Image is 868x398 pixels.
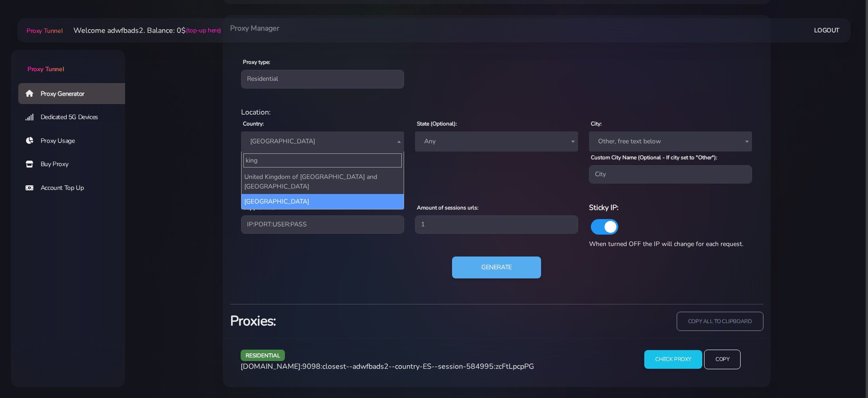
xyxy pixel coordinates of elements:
li: Welcome adwfbads2. Balance: 0$ [63,25,221,36]
span: Spain [247,135,399,148]
a: Proxy Tunnel [11,50,125,74]
label: Country: [243,120,264,128]
span: Any [415,131,578,152]
span: When turned OFF the IP will change for each request. [589,240,743,248]
a: Logout [814,22,840,39]
input: City [589,165,752,183]
li: United Kingdom of [GEOGRAPHIC_DATA] and [GEOGRAPHIC_DATA] [242,169,404,194]
li: [GEOGRAPHIC_DATA] [242,194,404,209]
a: Dedicated 5G Devices [18,107,132,128]
span: Proxy Tunnel [27,65,64,73]
h3: Proxies: [230,312,491,330]
span: residential [241,350,285,361]
span: Any [421,135,573,148]
div: Proxy Settings: [236,191,758,202]
label: Proxy type: [243,58,270,66]
div: Location: [236,107,758,118]
span: Proxy Tunnel [26,26,63,35]
span: Other, free text below [589,131,752,152]
a: Account Top Up [18,178,132,199]
a: Proxy Usage [18,131,132,152]
span: Spain [241,131,404,152]
input: Check Proxy [644,350,702,369]
label: City: [591,120,602,128]
a: Proxy Generator [18,83,132,104]
input: Copy [704,350,741,369]
input: copy all to clipboard [677,312,763,331]
button: Generate [452,257,541,278]
iframe: Webchat Widget [824,354,857,387]
label: Custom City Name (Optional - If city set to "Other"): [591,153,717,162]
span: Other, free text below [594,135,747,148]
a: Buy Proxy [18,154,132,175]
a: Proxy Tunnel [25,23,63,38]
a: (top-up here) [186,26,221,35]
h6: Sticky IP: [589,202,752,214]
label: State (Optional): [417,120,457,128]
input: Search [243,153,402,168]
label: Amount of sessions urls: [417,204,479,212]
span: [DOMAIN_NAME]:9098:closest--adwfbads2--country-ES--session-584995:zcFtLpcpPG [241,361,534,372]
